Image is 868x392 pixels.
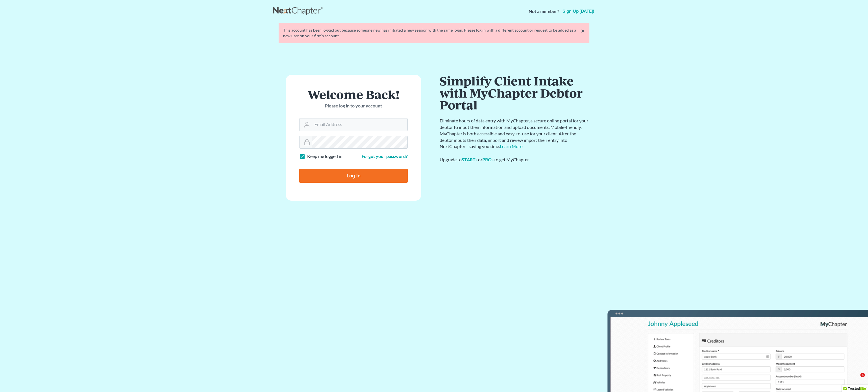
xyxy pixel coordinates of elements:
h1: Simplify Client Intake with MyChapter Debtor Portal [440,75,589,111]
iframe: Intercom live chat [849,373,862,386]
h1: Welcome Back! [299,88,408,100]
div: This account has been logged out because someone new has initiated a new session with the same lo... [283,27,585,39]
a: PRO+ [482,157,494,162]
input: Email Address [312,118,407,131]
div: Upgrade to or to get MyChapter [440,157,589,163]
label: Keep me logged in [307,153,342,160]
a: × [581,27,585,34]
strong: Not a member? [529,8,559,15]
p: Eliminate hours of data entry with MyChapter, a secure online portal for your debtor to input the... [440,118,589,150]
input: Log In [299,169,408,183]
p: Please log in to your account [299,103,408,109]
a: Sign up [DATE]! [561,9,595,14]
a: Learn More [500,144,522,149]
span: 5 [860,373,865,377]
a: Forgot your password? [362,153,408,159]
a: START+ [462,157,478,162]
